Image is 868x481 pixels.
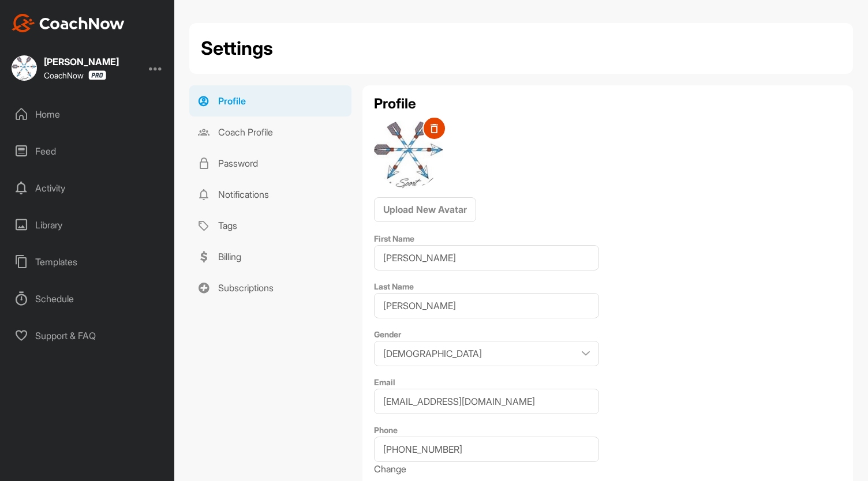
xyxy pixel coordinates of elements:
img: CoachNow Pro [88,70,106,80]
a: Profile [189,85,351,117]
span: Change [374,463,406,475]
label: Email [374,377,395,387]
div: Templates [6,247,169,276]
h2: Profile [374,97,841,111]
button: Upload New Avatar [374,197,476,222]
span: Upload New Avatar [383,204,467,215]
input: Add Phone Number [374,437,599,462]
div: Schedule [6,284,169,313]
img: user [374,119,443,189]
img: square_f8fb05f392231cb637f7275939207f84.jpg [12,55,37,81]
img: CoachNow [12,14,125,32]
div: Library [6,211,169,239]
label: Last Name [374,281,414,291]
a: Coach Profile [189,117,351,148]
h2: Settings [201,35,273,62]
label: Gender [374,329,401,339]
div: [PERSON_NAME] [44,57,119,66]
a: Billing [189,241,351,272]
a: Subscriptions [189,272,351,303]
div: Support & FAQ [6,321,169,350]
label: Phone [374,425,398,435]
div: CoachNow [44,70,106,80]
div: Feed [6,137,169,166]
label: First Name [374,234,414,243]
div: Home [6,100,169,129]
div: Activity [6,174,169,202]
a: Tags [189,210,351,241]
a: Password [189,148,351,179]
a: Notifications [189,179,351,210]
